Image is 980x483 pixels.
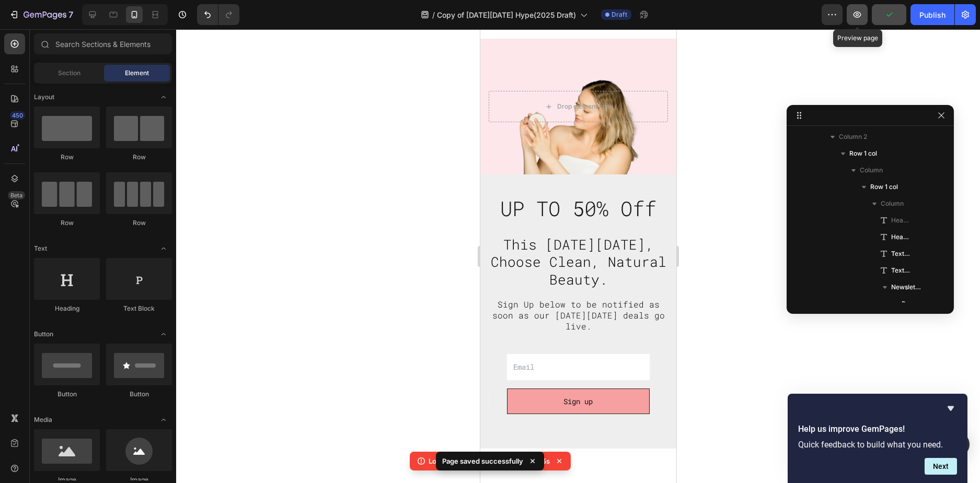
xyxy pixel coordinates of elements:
p: Login session expired, reload after 5s [429,456,550,466]
span: Row 1 col [902,299,923,309]
button: Publish [910,4,954,25]
span: Text [34,244,47,253]
div: Heading [34,304,100,313]
div: 450 [10,111,25,120]
button: Hide survey [944,402,957,415]
iframe: Design area [480,29,676,483]
span: Column [881,198,904,209]
span: Text Block [891,249,910,259]
div: Button [106,390,172,399]
button: 7 [4,4,78,25]
span: Toggle open [155,411,172,428]
div: Undo/Redo [197,4,239,25]
div: Publish [919,9,946,20]
span: / [432,9,435,20]
span: Row 1 col [870,182,898,192]
div: Row [34,152,100,162]
div: Text Block [106,304,172,313]
div: Button [34,390,100,399]
span: Toggle open [155,326,172,343]
button: Next question [925,458,957,475]
div: Row [34,218,100,228]
span: Draft [612,10,627,19]
span: Section [58,68,80,78]
div: Row [106,152,172,162]
div: Help us improve GemPages! [798,402,957,475]
p: Page saved successfully [442,456,523,466]
span: Element [125,68,149,78]
span: Copy of [DATE][DATE] Hype(2025 Draft) [437,9,576,20]
p: Quick feedback to build what you need. [798,440,957,450]
span: Newsletter [891,282,923,292]
div: Row [106,218,172,228]
span: Text Block [891,265,910,276]
span: Button [34,329,53,339]
h2: Help us improve GemPages! [798,423,957,435]
span: Toggle open [155,240,172,257]
div: Beta [8,191,25,199]
p: 7 [68,8,73,21]
input: Search Sections & Elements [34,33,172,54]
span: Column 2 [839,132,867,142]
span: Toggle open [155,89,172,105]
span: Layout [34,92,54,102]
span: Heading [891,215,910,226]
span: Heading [891,232,910,242]
span: Media [34,415,52,425]
span: Column [860,165,883,175]
span: Row 1 col [849,148,877,159]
